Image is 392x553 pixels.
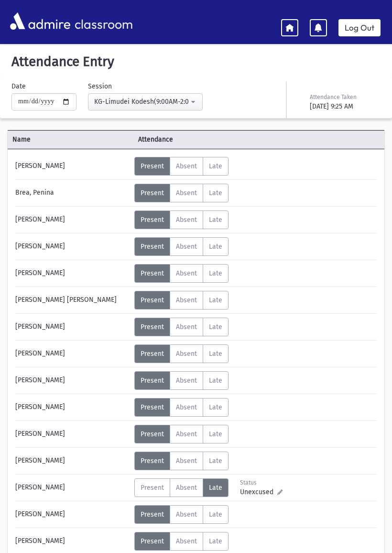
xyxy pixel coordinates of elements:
span: Absent [176,189,197,197]
span: Name [8,134,133,144]
div: [PERSON_NAME] [11,318,134,336]
span: Absent [176,296,197,304]
div: KG-Limudei Kodesh(9:00AM-2:00PM) [94,97,189,107]
div: AttTypes [134,264,229,283]
span: Late [209,350,222,358]
span: classroom [73,9,133,34]
div: [PERSON_NAME] [11,210,134,229]
span: Present [141,243,164,251]
label: Session [88,81,112,91]
span: Present [141,296,164,304]
div: AttTypes [134,371,229,390]
span: Late [209,162,222,170]
span: Present [141,403,164,411]
span: Present [141,484,164,492]
span: Present [141,189,164,197]
div: AttTypes [134,344,229,363]
span: Present [141,350,164,358]
a: Log Out [338,19,381,36]
span: Late [209,376,222,385]
div: AttTypes [134,291,229,310]
div: Attendance Taken [310,93,379,101]
div: AttTypes [134,210,229,229]
div: [PERSON_NAME] [PERSON_NAME] [11,291,134,310]
span: Unexcused [240,487,277,497]
div: AttTypes [134,184,229,202]
span: Late [209,403,222,411]
span: Present [141,510,164,519]
label: Date [11,81,26,91]
span: Late [209,430,222,438]
div: [PERSON_NAME] [11,505,134,524]
div: AttTypes [134,452,229,470]
div: AttTypes [134,478,229,497]
button: KG-Limudei Kodesh(9:00AM-2:00PM) [88,93,203,111]
div: AttTypes [134,318,229,336]
div: [PERSON_NAME] [11,398,134,417]
span: Late [209,269,222,277]
h5: Attendance Entry [8,54,384,70]
span: Late [209,296,222,304]
div: AttTypes [134,425,229,443]
span: Late [209,484,222,492]
span: Absent [176,457,197,465]
div: AttTypes [134,505,229,524]
span: Attendance [133,134,353,144]
div: Brea, Penina [11,184,134,202]
span: Absent [176,484,197,492]
span: Absent [176,216,197,224]
span: Absent [176,162,197,170]
div: [PERSON_NAME] [11,157,134,176]
div: [PERSON_NAME] [11,344,134,363]
span: Late [209,243,222,251]
div: AttTypes [134,157,229,176]
span: Late [209,510,222,519]
span: Absent [176,243,197,251]
div: Status [240,478,283,487]
span: Absent [176,430,197,438]
span: Absent [176,269,197,277]
img: AdmirePro [8,10,73,32]
span: Present [141,323,164,331]
span: Late [209,189,222,197]
span: Absent [176,376,197,385]
div: [DATE] 9:25 AM [310,101,379,111]
span: Absent [176,403,197,411]
div: [PERSON_NAME] [11,478,134,497]
div: [PERSON_NAME] [11,237,134,256]
span: Absent [176,350,197,358]
div: [PERSON_NAME] [11,532,134,551]
div: [PERSON_NAME] [11,452,134,470]
span: Present [141,457,164,465]
span: Late [209,323,222,331]
div: [PERSON_NAME] [11,371,134,390]
div: [PERSON_NAME] [11,425,134,443]
span: Absent [176,510,197,519]
span: Late [209,457,222,465]
span: Present [141,269,164,277]
span: Present [141,376,164,385]
div: [PERSON_NAME] [11,264,134,283]
div: AttTypes [134,237,229,256]
div: AttTypes [134,398,229,417]
span: Absent [176,323,197,331]
span: Present [141,216,164,224]
span: Late [209,216,222,224]
span: Present [141,430,164,438]
span: Present [141,162,164,170]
